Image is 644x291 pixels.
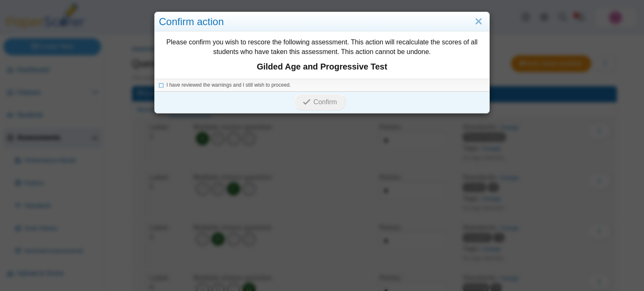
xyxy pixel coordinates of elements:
[155,31,489,79] div: Please confirm you wish to rescore the following assessment. This action will recalculate the sco...
[159,61,485,72] strong: Gilded Age and Progressive Test
[294,94,345,111] button: Confirm
[472,15,485,29] a: Close
[166,82,291,88] span: I have reviewed the warnings and I still wish to proceed.
[314,98,337,106] span: Confirm
[155,12,489,32] div: Confirm action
